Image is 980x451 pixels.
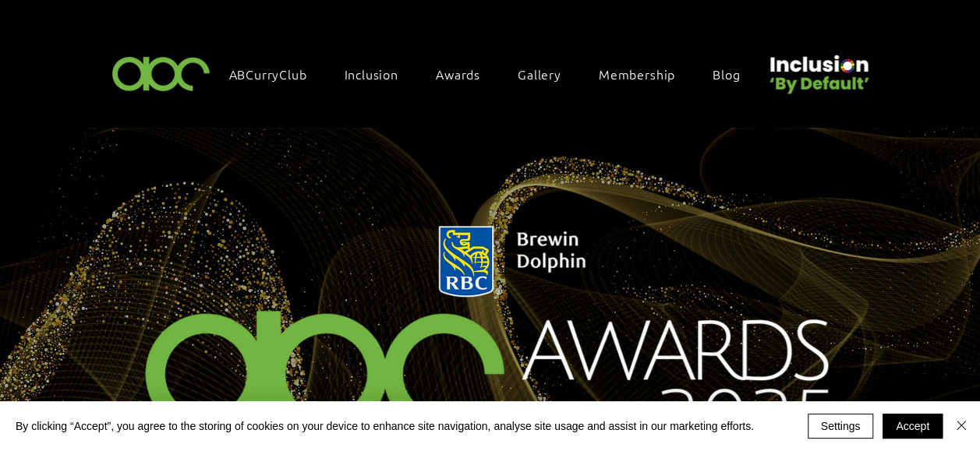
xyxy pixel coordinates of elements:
[428,58,504,90] div: Awards
[518,65,561,83] span: Gallery
[510,58,585,90] a: Gallery
[108,50,215,96] img: ABC-Logo-Blank-Background-01-01-2.png
[713,65,740,83] span: Blog
[221,58,331,90] a: ABCurryClub
[764,42,872,96] img: Untitled design (22).png
[345,65,398,83] span: Inclusion
[952,414,971,439] button: Close
[883,414,943,439] button: Accept
[952,416,971,435] img: Close
[221,58,764,90] nav: Site
[337,58,422,90] div: Inclusion
[16,419,754,433] span: By clicking “Accept”, you agree to the storing of cookies on your device to enhance site navigati...
[229,65,307,83] span: ABCurryClub
[436,65,480,83] span: Awards
[591,58,699,90] a: Membership
[808,414,874,439] button: Settings
[705,58,763,90] a: Blog
[599,65,675,83] span: Membership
